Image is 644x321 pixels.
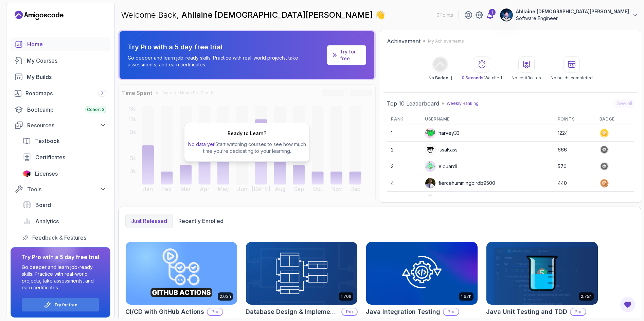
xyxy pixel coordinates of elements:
td: 413 [554,192,595,208]
span: Cohort 3 [87,107,105,112]
a: 1 [486,11,494,19]
h2: Database Design & Implementation [246,307,339,317]
p: 2.75h [581,294,592,299]
a: Try for free [327,45,366,65]
p: No Badge :( [428,75,452,81]
img: jetbrains icon [23,170,31,177]
span: Analytics [35,217,59,225]
p: Weekly Ranking [447,101,479,106]
div: Home [27,40,106,48]
button: Open Feedback Button [620,296,636,313]
div: Resources [27,121,106,129]
button: Try for free [22,298,99,312]
td: 3 [387,158,421,175]
p: 1.67h [461,294,471,299]
td: 5 [387,192,421,208]
p: No certificates [512,75,541,81]
td: 4 [387,175,421,192]
p: My Achievements [428,38,464,44]
p: Start watching courses to see how much time you’re dedicating to your learning. [187,141,307,155]
div: Bootcamp [27,106,106,114]
p: Welcome Back, [121,10,385,20]
a: licenses [19,167,110,180]
a: board [19,198,110,212]
span: Board [35,201,51,209]
p: Ahllaine [DEMOGRAPHIC_DATA][PERSON_NAME] [516,8,629,15]
div: My Courses [27,57,106,65]
img: user profile image [425,178,435,188]
h2: Java Integration Testing [366,307,440,317]
img: default monster avatar [425,161,435,172]
h2: Java Unit Testing and TDD [486,307,567,317]
td: 2 [387,142,421,158]
span: Licenses [35,170,58,178]
div: 1 [489,9,496,16]
th: Rank [387,114,421,125]
a: textbook [19,134,110,148]
a: certificates [19,150,110,164]
span: Textbook [35,137,60,145]
a: feedback [19,231,110,244]
div: IssaKass [425,144,458,155]
div: Roadmaps [25,89,106,97]
p: Recently enrolled [178,217,223,225]
img: CI/CD with GitHub Actions card [126,242,237,305]
div: fiercehummingbirdb9500 [425,178,495,189]
p: Pro [208,308,222,315]
h2: Ready to Learn? [228,130,266,137]
span: Ahllaine [DEMOGRAPHIC_DATA][PERSON_NAME] [181,10,375,20]
p: No builds completed [551,75,593,81]
p: Just released [131,217,167,225]
td: 666 [554,142,595,158]
p: Go deeper and learn job-ready skills. Practice with real-world projects, take assessments, and ea... [22,264,99,291]
th: Badge [595,114,634,125]
span: 7 [101,91,104,96]
p: Pro [444,308,459,315]
p: Try Pro with a 5 day free trial [128,42,324,52]
div: elouardi [425,161,457,172]
th: Username [421,114,553,125]
div: Apply5489 [425,194,463,205]
a: builds [11,70,110,84]
a: roadmaps [11,86,110,100]
div: Tools [27,185,106,193]
img: user profile image [425,145,435,155]
span: No data yet! [188,141,215,147]
h2: Top 10 Leaderboard [387,99,439,108]
a: home [11,37,110,51]
p: Software Engineer [516,15,629,22]
button: user profile imageAhllaine [DEMOGRAPHIC_DATA][PERSON_NAME]Software Engineer [500,8,639,22]
p: Pro [342,308,357,315]
td: 440 [554,175,595,192]
button: Resources [11,119,110,131]
span: Certificates [35,153,65,161]
a: Try for free [54,302,77,308]
div: harvey33 [425,128,460,139]
a: courses [11,54,110,67]
span: Feedback & Features [32,234,86,242]
a: Landing page [15,10,64,21]
img: Java Integration Testing card [366,242,478,305]
p: 2.63h [220,294,231,299]
p: 0 Points [436,12,453,18]
span: 👋 [375,10,385,20]
p: Go deeper and learn job-ready skills. Practice with real-world projects, take assessments, and ea... [128,54,324,68]
img: user profile image [425,195,435,205]
h2: CI/CD with GitHub Actions [125,307,204,317]
button: Tools [11,183,110,195]
p: Watched [462,75,502,81]
td: 1 [387,125,421,142]
h2: Achievement [387,37,421,45]
span: 0 Seconds [462,75,483,80]
a: bootcamp [11,103,110,116]
img: user profile image [500,9,513,21]
a: Try for free [340,48,361,62]
div: My Builds [27,73,106,81]
p: Pro [571,308,586,315]
th: Points [554,114,595,125]
img: Database Design & Implementation card [246,242,357,305]
img: default monster avatar [425,128,435,138]
td: 570 [554,158,595,175]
